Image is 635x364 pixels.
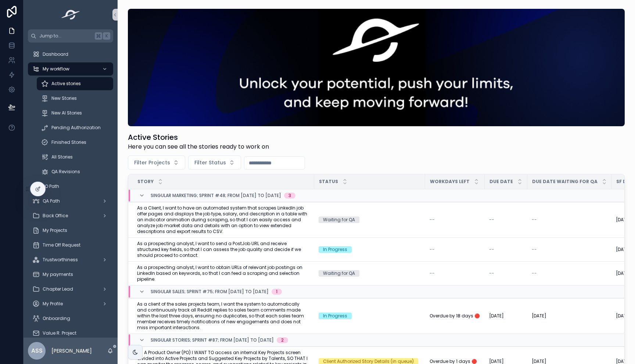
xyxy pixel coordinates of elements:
span: [DATE] [616,270,631,276]
p: [PERSON_NAME] [51,347,92,354]
a: My payments [28,268,113,281]
span: Value R. Project [43,330,76,336]
a: QA Revisions [37,165,113,178]
span: Active stories [51,81,81,87]
span: -- [489,247,494,252]
span: My Profile [43,301,63,307]
span: All Stories [51,154,73,160]
span: New Stories [51,95,77,101]
a: Finished Stories [37,136,113,149]
a: Active stories [37,77,113,90]
span: My payments [43,272,73,277]
span: Filter Status [194,159,226,166]
a: -- [489,270,523,276]
a: Dashboard [28,48,113,61]
span: Filter Projects [134,159,170,166]
span: Trustworthiness [43,257,78,263]
span: ASS [31,346,43,355]
span: Back Office [43,213,68,219]
a: Pending Authorization [37,121,113,134]
span: -- [430,247,435,252]
a: PO Path [28,180,113,193]
span: Overdue by 18 days 🔴 [430,313,480,319]
span: K [104,33,110,39]
a: Time Off Request [28,239,113,252]
span: [DATE] [616,217,631,223]
a: As a prospecting analyst, I want to obtain URLs of relevant job postings on LinkedIn based on key... [137,265,310,282]
a: -- [430,217,480,223]
span: -- [489,217,494,223]
span: Jump to... [39,33,92,39]
a: New AI Stories [37,106,113,120]
div: In Progress [323,313,347,319]
div: scrollable content [24,43,118,338]
button: Select Button [128,156,185,170]
span: QA Revisions [51,169,80,175]
span: -- [430,270,435,276]
span: Workdays Left [430,179,470,185]
a: My Profile [28,297,113,310]
a: As a prospecting analyst, I want to send a PostJob URL and receive structured key fields, so that... [137,241,310,258]
a: New Stories [37,92,113,105]
span: -- [532,247,537,252]
a: As a Client, I want to have an automated system that scrapes LinkedIn job offer pages and display... [137,205,310,234]
a: -- [489,247,523,252]
span: [DATE] [532,313,546,319]
span: Pending Authorization [51,125,101,131]
a: In Progress [319,313,421,319]
div: 3 [288,193,291,199]
span: Chapter Lead [43,286,73,292]
span: -- [489,270,494,276]
a: -- [532,247,607,252]
a: Value R. Project [28,327,113,340]
div: Waiting for QA [323,216,355,223]
h1: Active Stories [128,132,269,142]
a: Trustworthiness [28,253,113,266]
span: [DATE] [616,247,631,252]
span: Onboarding [43,316,70,321]
a: Waiting for QA [319,216,421,223]
span: Time Off Request [43,242,80,248]
a: [DATE] [489,313,523,319]
div: 2 [281,337,284,343]
span: [DATE] [616,313,631,319]
button: Jump to...K [28,29,113,43]
span: Due Date [489,179,513,185]
span: Status [319,179,338,185]
a: -- [532,270,607,276]
a: [DATE] [532,313,607,319]
img: App logo [59,9,82,21]
a: Onboarding [28,312,113,325]
span: -- [430,217,435,223]
span: QA Path [43,198,60,204]
span: Finished Stories [51,139,86,145]
span: Singular Marketing; Sprint #48; From [DATE] to [DATE] [151,193,281,199]
span: -- [532,270,537,276]
span: Due Date Waiting for QA [532,179,598,185]
a: Back Office [28,209,113,222]
button: Select Button [188,156,241,170]
a: My Projects [28,224,113,237]
a: As a client of the sales projects team, I want the system to automatically and continuously track... [137,301,310,331]
span: My Projects [43,227,67,233]
span: -- [532,217,537,223]
a: In Progress [319,246,421,253]
a: -- [489,217,523,223]
span: Here you can see all the stories ready to work on [128,142,269,151]
span: [DATE] [489,313,504,319]
a: -- [430,270,480,276]
span: Singular Sales; Sprint #75; From [DATE] to [DATE] [151,289,269,295]
div: Waiting for QA [323,270,355,277]
span: PO Path [43,183,59,189]
span: New AI Stories [51,110,82,116]
div: In Progress [323,246,347,253]
a: Overdue by 18 days 🔴 [430,313,480,319]
a: My workflow [28,62,113,76]
div: 1 [276,289,277,295]
a: All Stories [37,150,113,164]
span: Dashboard [43,51,68,57]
